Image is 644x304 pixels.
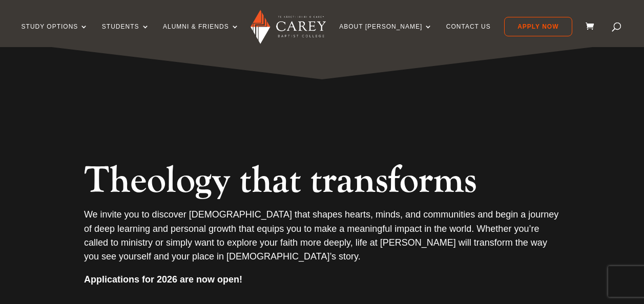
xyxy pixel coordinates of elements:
[22,23,89,47] a: Study Options
[339,23,432,47] a: About [PERSON_NAME]
[251,10,326,44] img: Carey Baptist College
[84,208,560,273] p: We invite you to discover [DEMOGRAPHIC_DATA] that shapes hearts, minds, and communities and begin...
[84,274,242,285] strong: Applications for 2026 are now open!
[446,23,491,47] a: Contact Us
[102,23,150,47] a: Students
[84,159,560,208] h2: Theology that transforms
[163,23,239,47] a: Alumni & Friends
[504,17,572,36] a: Apply Now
